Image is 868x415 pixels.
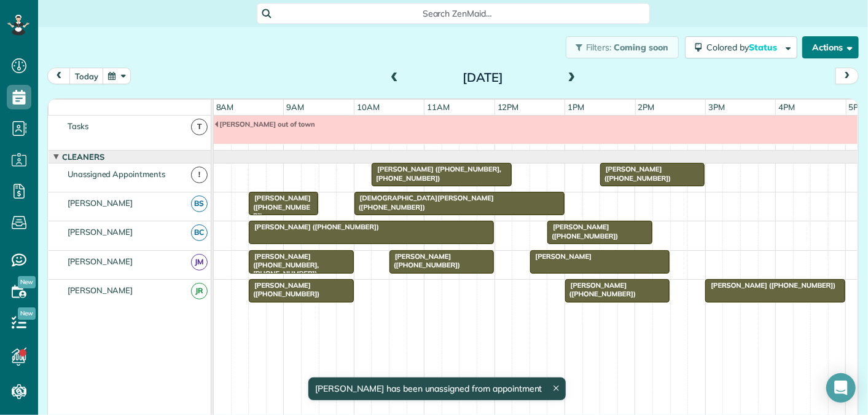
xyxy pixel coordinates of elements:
[600,165,671,182] span: [PERSON_NAME] ([PHONE_NUMBER])
[586,42,612,53] span: Filters:
[749,42,779,53] span: Status
[47,68,71,84] button: prev
[308,377,565,400] div: [PERSON_NAME] has been unassigned from appointment
[614,42,669,53] span: Coming soon
[284,102,307,112] span: 9am
[214,102,237,112] span: 8am
[389,252,461,269] span: [PERSON_NAME] ([PHONE_NUMBER])
[18,307,36,320] span: New
[406,71,560,84] h2: [DATE]
[826,373,856,403] div: Open Intercom Messenger
[65,169,168,179] span: Unassigned Appointments
[636,102,657,112] span: 2pm
[565,281,636,298] span: [PERSON_NAME] ([PHONE_NUMBER])
[354,194,494,211] span: [DEMOGRAPHIC_DATA][PERSON_NAME] ([PHONE_NUMBER])
[65,256,136,266] span: [PERSON_NAME]
[802,36,859,58] button: Actions
[60,152,107,162] span: Cleaners
[65,227,136,237] span: [PERSON_NAME]
[706,42,781,53] span: Colored by
[214,120,316,128] span: [PERSON_NAME] out of town
[495,102,522,112] span: 12pm
[248,223,380,231] span: [PERSON_NAME] ([PHONE_NUMBER])
[424,102,452,112] span: 11am
[835,68,859,84] button: next
[191,167,208,183] span: !
[248,252,319,279] span: [PERSON_NAME] ([PHONE_NUMBER], [PHONE_NUMBER])
[65,121,91,131] span: Tasks
[69,68,104,84] button: today
[191,196,208,212] span: BS
[191,224,208,241] span: BC
[248,281,320,298] span: [PERSON_NAME] ([PHONE_NUMBER])
[547,223,619,240] span: [PERSON_NAME] ([PHONE_NUMBER])
[65,198,136,208] span: [PERSON_NAME]
[685,36,797,58] button: Colored byStatus
[18,276,36,288] span: New
[776,102,797,112] span: 4pm
[371,165,501,182] span: [PERSON_NAME] ([PHONE_NUMBER], [PHONE_NUMBER])
[191,283,208,299] span: JR
[705,281,836,290] span: [PERSON_NAME] ([PHONE_NUMBER])
[65,285,136,295] span: [PERSON_NAME]
[706,102,727,112] span: 3pm
[530,252,593,261] span: [PERSON_NAME]
[191,119,208,135] span: T
[354,102,382,112] span: 10am
[248,194,311,220] span: [PERSON_NAME] ([PHONE_NUMBER])
[565,102,587,112] span: 1pm
[846,102,868,112] span: 5pm
[191,254,208,271] span: JM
